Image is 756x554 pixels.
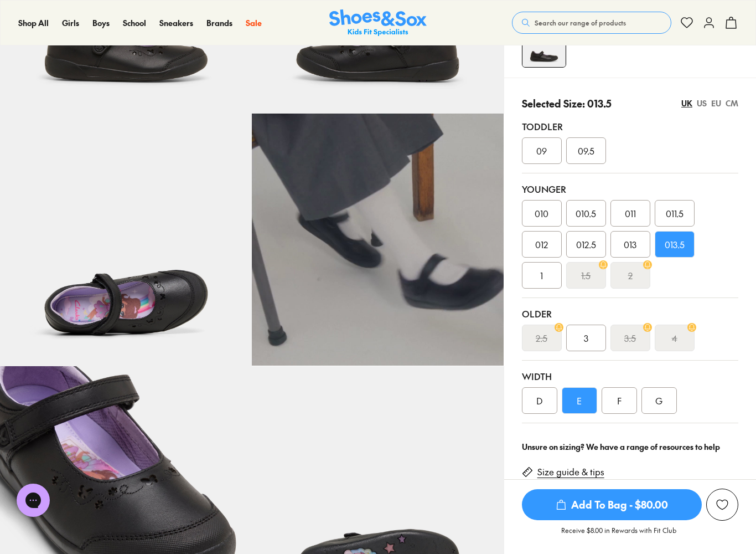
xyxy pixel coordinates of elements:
span: 010 [535,207,548,220]
span: 3 [584,331,588,345]
span: Boys [92,17,110,28]
div: UK [681,98,692,109]
a: Brands [206,17,232,29]
a: Cloud Castle Bailee [252,114,504,366]
span: Girls [62,17,79,28]
div: CM [726,98,738,109]
span: Sneakers [159,17,193,28]
button: Add To Bag - $80.00 [522,489,702,521]
a: Boys [92,17,110,29]
div: Younger [522,182,738,196]
span: 011 [625,207,636,220]
div: Older [522,307,738,320]
div: Toddler [522,120,738,133]
span: Add To Bag - $80.00 [522,489,702,520]
span: Sale [246,17,262,28]
button: Search our range of products [512,12,671,34]
p: Selected Size: 013.5 [522,96,612,111]
s: 2.5 [536,331,547,345]
span: School [123,17,146,28]
p: Receive $8.00 in Rewards with Fit Club [561,525,676,545]
span: 09 [536,144,547,157]
div: D [522,387,557,414]
span: 013 [624,238,636,251]
a: School [123,17,146,29]
div: Unsure on sizing? We have a range of resources to help [522,441,738,453]
img: 4-524466_1 [522,24,566,67]
s: 1.5 [581,269,591,282]
span: 011.5 [666,207,683,220]
s: 4 [672,331,677,345]
s: 3.5 [624,331,636,345]
a: Sale [246,17,262,29]
span: 010.5 [576,207,596,220]
span: Brands [206,17,232,28]
a: Shoes & Sox [329,9,427,37]
div: US [697,98,707,109]
div: E [562,387,597,414]
span: 012.5 [576,238,596,251]
iframe: Gorgias live chat messenger [11,480,55,521]
s: 2 [628,269,633,282]
div: Width [522,370,738,383]
span: Shop All [18,17,49,28]
span: 013.5 [665,238,685,251]
span: Search our range of products [535,18,626,28]
a: Girls [62,17,79,29]
div: G [641,387,677,414]
span: 09.5 [578,144,594,157]
button: Add to Wishlist [706,489,738,521]
a: Shop All [18,17,49,29]
span: 012 [535,238,548,251]
a: Size guide & tips [537,466,604,478]
img: SNS_Logo_Responsive.svg [329,9,427,37]
div: F [602,387,637,414]
span: 1 [540,269,543,282]
a: Sneakers [159,17,193,29]
div: EU [711,98,721,109]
